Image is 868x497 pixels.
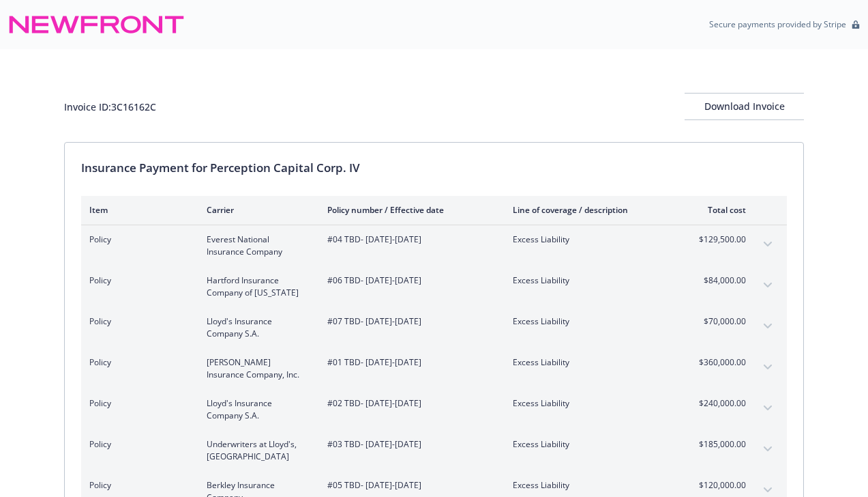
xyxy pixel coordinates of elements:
span: #04 TBD - [DATE]-[DATE] [327,233,491,246]
span: $185,000.00 [695,438,746,451]
span: Excess Liability [513,233,673,246]
span: Lloyd's Insurance Company S.A. [207,397,305,422]
div: PolicyEverest National Insurance Company#04 TBD- [DATE]-[DATE]Excess Liability$129,500.00expand c... [81,225,787,266]
div: PolicyUnderwriters at Lloyd's, [GEOGRAPHIC_DATA]#03 TBD- [DATE]-[DATE]Excess Liability$185,000.00... [81,430,787,471]
div: Invoice ID: 3C16162C [64,100,156,114]
div: Download Invoice [685,94,804,119]
p: Secure payments provided by Stripe [709,18,846,30]
div: PolicyLloyd's Insurance Company S.A.#07 TBD- [DATE]-[DATE]Excess Liability$70,000.00expand content [81,307,787,348]
div: Line of coverage / description [513,204,673,216]
div: Total cost [695,204,746,216]
span: Excess Liability [513,438,673,451]
span: Everest National Insurance Company [207,233,305,258]
span: [PERSON_NAME] Insurance Company, Inc. [207,356,305,381]
div: Carrier [207,204,305,216]
span: $120,000.00 [695,479,746,492]
span: Policy [89,233,185,246]
span: Policy [89,274,185,287]
button: expand content [757,356,779,378]
span: $84,000.00 [695,274,746,287]
span: Excess Liability [513,315,673,328]
span: Lloyd's Insurance Company S.A. [207,315,305,340]
span: Policy [89,315,185,328]
button: Download Invoice [685,93,804,120]
span: #03 TBD - [DATE]-[DATE] [327,438,491,451]
button: expand content [757,438,779,460]
button: expand content [757,315,779,337]
span: $360,000.00 [695,356,746,369]
div: Insurance Payment for Perception Capital Corp. IV [81,159,787,177]
span: $240,000.00 [695,397,746,410]
span: #07 TBD - [DATE]-[DATE] [327,315,491,328]
span: Policy [89,397,185,410]
span: Hartford Insurance Company of [US_STATE] [207,274,305,299]
span: Excess Liability [513,479,673,492]
div: Item [89,204,185,216]
span: Policy [89,356,185,369]
span: Excess Liability [513,274,673,287]
span: Underwriters at Lloyd's, [GEOGRAPHIC_DATA] [207,438,305,463]
div: Policy number / Effective date [327,204,491,216]
span: Excess Liability [513,397,673,410]
button: expand content [757,233,779,255]
span: Policy [89,438,185,451]
button: expand content [757,274,779,296]
span: $129,500.00 [695,233,746,246]
span: #02 TBD - [DATE]-[DATE] [327,397,491,410]
span: $70,000.00 [695,315,746,328]
span: #06 TBD - [DATE]-[DATE] [327,274,491,287]
div: Policy[PERSON_NAME] Insurance Company, Inc.#01 TBD- [DATE]-[DATE]Excess Liability$360,000.00expan... [81,348,787,389]
span: #01 TBD - [DATE]-[DATE] [327,356,491,369]
span: Excess Liability [513,356,673,369]
div: PolicyHartford Insurance Company of [US_STATE]#06 TBD- [DATE]-[DATE]Excess Liability$84,000.00exp... [81,266,787,307]
span: Policy [89,479,185,492]
button: expand content [757,397,779,419]
span: #05 TBD - [DATE]-[DATE] [327,479,491,492]
div: PolicyLloyd's Insurance Company S.A.#02 TBD- [DATE]-[DATE]Excess Liability$240,000.00expand content [81,389,787,430]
